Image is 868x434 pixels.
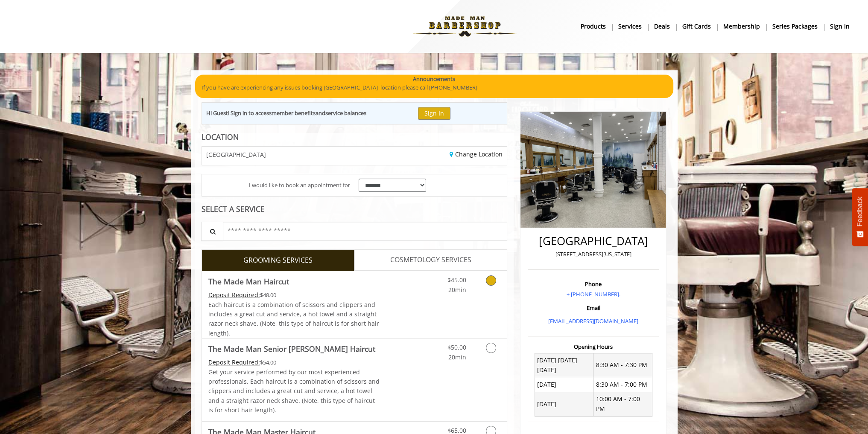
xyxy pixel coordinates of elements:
p: [STREET_ADDRESS][US_STATE] [530,250,657,259]
b: Services [618,22,642,31]
span: $45.00 [447,276,466,284]
h3: Phone [530,281,657,287]
b: service balances [325,109,366,117]
a: Gift cardsgift cards [676,20,717,32]
span: Each haircut is a combination of scissors and clippers and includes a great cut and service, a ho... [208,301,379,337]
td: 8:30 AM - 7:00 PM [593,377,652,392]
a: MembershipMembership [717,20,766,32]
h3: Email [530,305,657,311]
span: 20min [448,353,466,361]
b: The Made Man Senior [PERSON_NAME] Haircut [208,343,375,355]
b: member benefits [272,109,316,117]
a: ServicesServices [612,20,648,32]
a: + [PHONE_NUMBER]. [567,290,620,298]
span: This service needs some Advance to be paid before we block your appointment [208,291,260,299]
h2: [GEOGRAPHIC_DATA] [530,235,657,247]
div: SELECT A SERVICE [202,205,508,213]
b: gift cards [682,22,711,31]
span: I would like to book an appointment for [249,181,350,190]
span: 20min [448,286,466,294]
span: $50.00 [447,343,466,351]
button: Service Search [201,222,223,241]
button: Feedback - Show survey [852,188,868,246]
button: Sign In [418,107,450,119]
a: Productsproducts [575,20,612,32]
td: 10:00 AM - 7:00 PM [593,392,652,416]
span: [GEOGRAPHIC_DATA] [206,151,266,158]
b: products [581,22,606,31]
div: $48.00 [208,290,380,300]
h3: Opening Hours [528,344,659,350]
b: Announcements [413,75,455,84]
a: Change Location [450,150,503,158]
b: sign in [830,22,850,31]
td: [DATE] [DATE] [DATE] [535,353,593,377]
div: $54.00 [208,358,380,367]
a: [EMAIL_ADDRESS][DOMAIN_NAME] [548,317,638,325]
span: GROOMING SERVICES [243,255,313,266]
b: Deals [654,22,670,31]
p: Get your service performed by our most experienced professionals. Each haircut is a combination o... [208,367,380,415]
b: LOCATION [202,132,239,142]
span: Feedback [856,197,864,226]
a: sign insign in [824,20,856,32]
p: If you have are experiencing any issues booking [GEOGRAPHIC_DATA] location please call [PHONE_NUM... [202,83,667,92]
b: The Made Man Haircut [208,275,289,287]
a: DealsDeals [648,20,676,32]
td: [DATE] [535,377,593,392]
b: Series packages [772,22,818,31]
img: Made Man Barbershop logo [406,3,523,50]
a: Series packagesSeries packages [766,20,824,32]
td: 8:30 AM - 7:30 PM [593,353,652,377]
td: [DATE] [535,392,593,416]
span: This service needs some Advance to be paid before we block your appointment [208,358,260,366]
b: Membership [723,22,760,31]
div: Hi Guest! Sign in to access and [206,109,366,118]
span: COSMETOLOGY SERVICES [390,255,471,266]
